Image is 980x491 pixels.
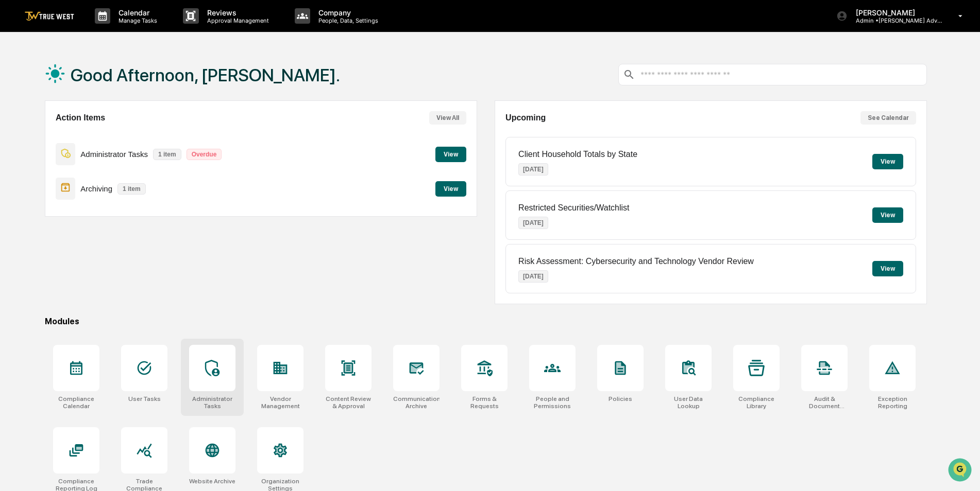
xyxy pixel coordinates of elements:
[872,261,903,276] button: View
[518,150,637,159] p: Client Household Totals by State
[310,17,383,24] p: People, Data, Settings
[85,130,128,140] span: Attestations
[21,130,66,140] span: Preclearance
[257,395,303,410] div: Vendor Management
[175,82,188,94] button: Start new chat
[6,126,71,144] a: 🖐️Preclearance
[848,17,943,24] p: Admin • [PERSON_NAME] Advisory Group
[435,181,466,197] button: View
[733,395,780,410] div: Compliance Library
[505,113,546,122] h2: Upcoming
[10,79,29,97] img: 1746055101610-c473b297-6a78-478c-a979-82029cc54cd1
[199,17,274,24] p: Approval Management
[35,89,130,97] div: We're available if you need us!
[189,478,235,485] div: Website Archive
[10,131,19,139] div: 🖐️
[10,22,188,38] p: How can we help?
[435,149,466,159] a: View
[73,174,125,182] a: Powered byPylon
[53,395,99,410] div: Compliance Calendar
[435,183,466,193] a: View
[117,183,146,195] p: 1 item
[393,395,440,410] div: Communications Archive
[71,65,340,85] h1: Good Afternoon, [PERSON_NAME].
[128,395,161,402] div: User Tasks
[518,257,754,266] p: Risk Assessment: Cybersecurity and Technology Vendor Review
[665,395,712,410] div: User Data Lookup
[429,111,466,125] button: View All
[110,8,162,17] p: Calendar
[609,395,632,402] div: Policies
[310,8,383,17] p: Company
[518,270,548,283] p: [DATE]
[518,217,548,229] p: [DATE]
[518,163,548,176] p: [DATE]
[56,113,105,122] h2: Action Items
[110,17,162,24] p: Manage Tasks
[75,131,83,139] div: 🗄️
[80,150,148,159] p: Administrator Tasks
[103,174,125,182] span: Pylon
[153,149,181,160] p: 1 item
[189,395,235,410] div: Administrator Tasks
[10,150,19,159] div: 🔎
[947,457,975,485] iframe: Open customer support
[518,203,629,213] p: Restricted Securities/Watchlist
[872,207,903,223] button: View
[35,79,169,89] div: Start new chat
[71,126,132,144] a: 🗄️Attestations
[801,395,848,410] div: Audit & Document Logs
[869,395,916,410] div: Exception Reporting
[848,8,943,17] p: [PERSON_NAME]
[461,395,508,410] div: Forms & Requests
[25,11,74,21] img: logo
[529,395,576,410] div: People and Permissions
[21,149,65,160] span: Data Lookup
[199,8,274,17] p: Reviews
[187,149,222,160] p: Overdue
[435,147,466,162] button: View
[45,317,927,326] div: Modules
[80,184,112,193] p: Archiving
[6,145,69,164] a: 🔎Data Lookup
[872,154,903,169] button: View
[325,395,371,410] div: Content Review & Approval
[860,111,916,125] button: See Calendar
